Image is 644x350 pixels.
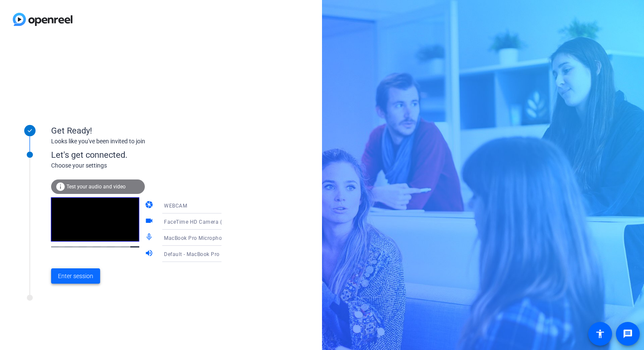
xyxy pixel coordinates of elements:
div: Get Ready! [51,124,221,137]
mat-icon: message [623,329,633,339]
mat-icon: camera [145,200,155,211]
span: WEBCAM [164,203,187,209]
mat-icon: volume_up [145,249,155,259]
div: Choose your settings [51,161,239,170]
span: Default - MacBook Pro Speakers (Built-in) [164,250,267,257]
mat-icon: mic_none [145,233,155,243]
button: Enter session [51,268,100,284]
span: Test your audio and video [66,184,126,190]
div: Let's get connected. [51,148,239,161]
mat-icon: accessibility [595,329,605,339]
span: MacBook Pro Microphone (Built-in) [164,234,251,241]
div: Looks like you've been invited to join [51,137,221,146]
span: Enter session [58,272,93,281]
span: FaceTime HD Camera (3A71:F4B5) [164,218,251,225]
mat-icon: videocam [145,216,155,227]
mat-icon: info [55,182,66,192]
